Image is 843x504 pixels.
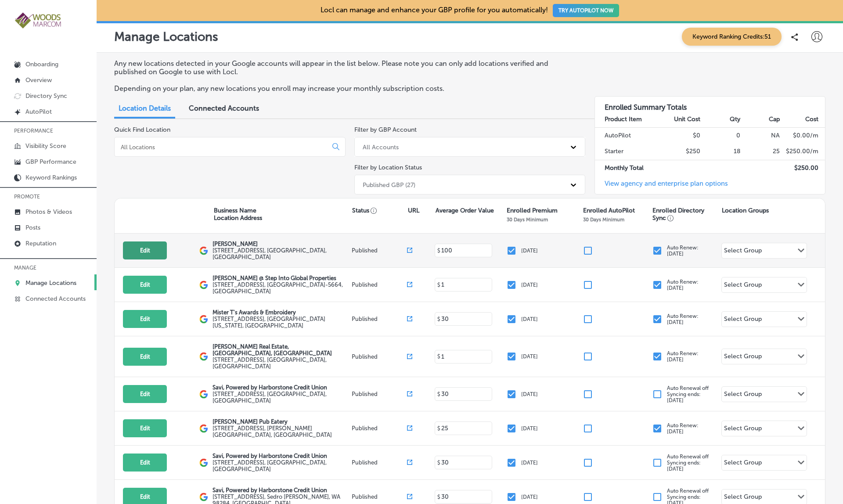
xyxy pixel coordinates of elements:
[583,207,635,214] p: Enrolled AutoPilot
[521,494,538,500] p: [DATE]
[701,127,741,144] td: 0
[25,295,86,302] p: Connected Accounts
[595,127,661,144] td: AutoPilot
[14,11,62,29] img: 4a29b66a-e5ec-43cd-850c-b989ed1601aaLogo_Horizontal_BerryOlive_1000.jpg
[682,28,782,46] span: Keyword Ranking Credits: 51
[352,247,407,254] p: Published
[652,207,717,222] p: Enrolled Directory Sync
[213,343,349,356] p: [PERSON_NAME] Real Estate, [GEOGRAPHIC_DATA], [GEOGRAPHIC_DATA]
[114,84,576,93] p: Depending on your plan, any new locations you enroll may increase your monthly subscription costs.
[661,127,701,144] td: $0
[724,353,762,363] div: Select Group
[354,126,417,133] label: Filter by GBP Account
[213,247,349,260] label: [STREET_ADDRESS] , [GEOGRAPHIC_DATA], [GEOGRAPHIC_DATA]
[213,309,349,316] p: Mister T's Awards & Embroidery
[595,160,661,176] td: Monthly Total
[701,112,741,128] th: Qty
[25,279,76,287] p: Manage Locations
[724,281,762,291] div: Select Group
[436,207,494,214] p: Average Order Value
[123,310,167,328] button: Edit
[667,385,709,403] p: Auto Renewal off
[437,425,440,432] p: $
[189,104,259,112] span: Connected Accounts
[521,460,538,466] p: [DATE]
[213,275,349,281] p: [PERSON_NAME] @ Step Into Global Properties
[437,248,440,254] p: $
[667,313,699,325] p: Auto Renew: [DATE]
[213,316,349,329] label: [STREET_ADDRESS] , [GEOGRAPHIC_DATA][US_STATE], [GEOGRAPHIC_DATA]
[123,454,167,472] button: Edit
[199,390,208,399] img: logo
[352,391,407,397] p: Published
[667,422,699,435] p: Auto Renew: [DATE]
[213,453,349,459] p: Savi, Powered by Harborstone Credit Union
[507,207,558,214] p: Enrolled Premium
[437,494,440,500] p: $
[123,419,167,437] button: Edit
[213,384,349,391] p: Savi, Powered by Harborstone Credit Union
[123,385,167,403] button: Edit
[352,353,407,360] p: Published
[363,181,415,188] div: Published GBP (27)
[114,29,218,44] p: Manage Locations
[25,92,67,100] p: Directory Sync
[595,180,728,194] a: View agency and enterprise plan options
[199,246,208,255] img: logo
[437,460,440,466] p: $
[25,158,76,166] p: GBP Performance
[119,104,171,112] span: Location Details
[667,454,709,472] p: Auto Renewal off
[780,112,825,128] th: Cost
[199,493,208,501] img: logo
[780,144,825,160] td: $ 250.00 /m
[363,143,399,151] div: All Accounts
[741,127,781,144] td: NA
[667,460,701,472] span: Syncing ends: [DATE]
[123,348,167,366] button: Edit
[213,281,349,295] label: [STREET_ADDRESS] , [GEOGRAPHIC_DATA]-5664, [GEOGRAPHIC_DATA]
[595,97,825,112] h3: Enrolled Summary Totals
[521,425,538,432] p: [DATE]
[25,224,40,231] p: Posts
[780,127,825,144] td: $ 0.00 /m
[213,425,349,438] label: [STREET_ADDRESS] , [PERSON_NAME][GEOGRAPHIC_DATA], [GEOGRAPHIC_DATA]
[120,143,325,151] input: All Locations
[114,126,170,133] label: Quick Find Location
[199,458,208,467] img: logo
[437,282,440,288] p: $
[213,241,349,247] p: [PERSON_NAME]
[661,144,701,160] td: $250
[780,160,825,176] td: $ 250.00
[521,353,538,360] p: [DATE]
[724,459,762,469] div: Select Group
[25,142,66,150] p: Visibility Score
[701,144,741,160] td: 18
[521,316,538,322] p: [DATE]
[199,281,208,289] img: logo
[724,425,762,435] div: Select Group
[553,4,619,17] button: TRY AUTOPILOT NOW
[352,493,407,500] p: Published
[123,276,167,294] button: Edit
[408,207,419,214] p: URL
[25,108,52,115] p: AutoPilot
[667,391,701,403] span: Syncing ends: [DATE]
[595,144,661,160] td: Starter
[114,59,576,76] p: Any new locations detected in your Google accounts will appear in the list below. Please note you...
[352,207,407,214] p: Status
[667,350,699,363] p: Auto Renew: [DATE]
[521,391,538,397] p: [DATE]
[352,425,407,432] p: Published
[123,241,167,259] button: Edit
[741,144,781,160] td: 25
[352,281,407,288] p: Published
[25,76,52,84] p: Overview
[352,316,407,322] p: Published
[507,216,548,223] p: 30 Days Minimum
[741,112,781,128] th: Cap
[437,353,440,360] p: $
[352,459,407,466] p: Published
[521,248,538,254] p: [DATE]
[521,282,538,288] p: [DATE]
